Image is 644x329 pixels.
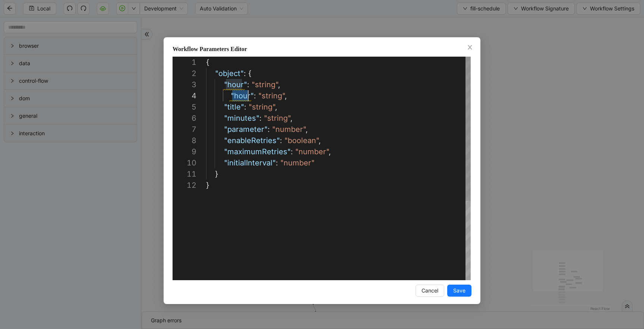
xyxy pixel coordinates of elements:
span: "initialInterval" [224,158,276,167]
span: Save [453,287,465,295]
div: 1 [173,57,196,68]
span: "number" [295,147,329,156]
span: , [285,91,287,100]
span: "string" [249,102,275,111]
span: : [291,147,293,156]
div: 7 [173,124,196,135]
span: "title" [224,102,244,111]
span: , [329,147,331,156]
span: : [254,91,256,100]
span: { [206,58,209,67]
button: Cancel [416,285,444,297]
span: Cancel [422,287,438,295]
span: "maximumRetries" [224,147,291,156]
div: 4 [173,90,196,101]
div: 3 [173,79,196,90]
span: "parameter" [224,125,268,134]
span: "string" [258,91,285,100]
span: , [319,136,321,145]
span: "string" [252,80,278,89]
button: Close [466,44,474,52]
span: , [275,102,277,111]
span: "string" [264,114,290,123]
div: 8 [173,135,196,146]
div: 11 [173,168,196,180]
span: : [259,114,262,123]
span: "boolean" [284,136,319,145]
span: { [248,69,252,78]
button: Save [447,285,471,297]
span: } [215,170,218,178]
span: close [467,44,473,50]
span: : [244,69,246,78]
div: 9 [173,146,196,157]
span: "object" [215,69,244,78]
span: : [244,102,246,111]
div: 6 [173,113,196,124]
span: : [247,80,249,89]
div: 2 [173,68,196,79]
div: 5 [173,101,196,113]
div: 12 [173,180,196,191]
span: : [268,125,270,134]
div: Workflow Parameters Editor [173,45,471,54]
span: "number" [280,158,315,167]
span: "hour" [231,91,254,100]
span: : [280,136,282,145]
span: } [206,181,209,190]
span: "number" [272,125,306,134]
span: , [290,114,293,123]
span: "enableRetries" [224,136,280,145]
span: "minutes" [224,114,259,123]
span: , [278,80,280,89]
span: : [276,158,278,167]
span: , [306,125,308,134]
span: "hour" [224,80,247,89]
div: 10 [173,157,196,168]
